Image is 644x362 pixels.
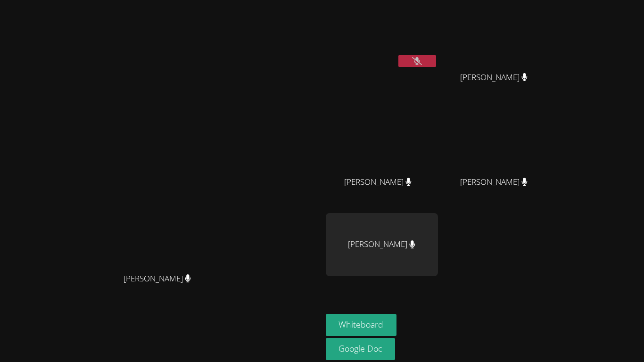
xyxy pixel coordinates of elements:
button: Whiteboard [326,314,397,336]
span: [PERSON_NAME] [344,175,412,189]
span: [PERSON_NAME] [124,272,191,286]
span: [PERSON_NAME] [460,175,528,189]
div: [PERSON_NAME] [326,213,438,276]
span: [PERSON_NAME] [460,71,528,84]
a: Google Doc [326,338,396,360]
